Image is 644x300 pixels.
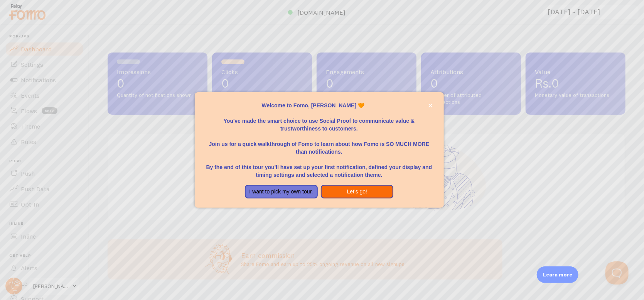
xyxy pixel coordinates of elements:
[195,92,444,208] div: Welcome to Fomo, Punam Singh 🧡You&amp;#39;ve made the smart choice to use Social Proof to communi...
[321,185,394,199] button: Let's go!
[543,271,572,278] p: Learn more
[537,266,578,283] div: Learn more
[245,185,318,199] button: I want to pick my own tour.
[204,109,435,132] p: You've made the smart choice to use Social Proof to communicate value & trustworthiness to custom...
[204,132,435,156] p: Join us for a quick walkthrough of Fomo to learn about how Fomo is SO MUCH MORE than notifications.
[204,102,435,109] p: Welcome to Fomo, [PERSON_NAME] 🧡
[204,156,435,179] p: By the end of this tour you'll have set up your first notification, defined your display and timi...
[427,102,435,110] button: close,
